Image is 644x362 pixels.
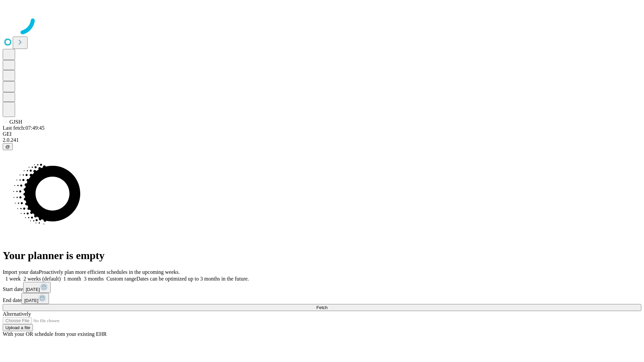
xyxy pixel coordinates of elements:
[5,276,21,282] span: 1 week
[3,311,31,317] span: Alternatively
[3,125,45,131] span: Last fetch: 07:49:45
[84,276,104,282] span: 3 months
[24,298,38,303] span: [DATE]
[3,282,641,293] div: Start date
[63,276,81,282] span: 1 month
[137,276,249,282] span: Dates can be optimized up to 3 months in the future.
[3,269,39,275] span: Import your data
[316,305,327,310] span: Fetch
[3,249,641,262] h1: Your planner is empty
[3,331,107,337] span: With your OR schedule from your existing EHR
[3,143,13,150] button: @
[5,144,10,149] span: @
[3,293,641,304] div: End date
[106,276,136,282] span: Custom range
[23,276,61,282] span: 2 weeks (default)
[3,304,641,311] button: Fetch
[3,324,33,331] button: Upload a file
[3,131,641,137] div: GEI
[21,293,49,304] button: [DATE]
[3,137,641,143] div: 2.0.241
[23,282,51,293] button: [DATE]
[26,287,40,292] span: [DATE]
[39,269,180,275] span: Proactively plan more efficient schedules in the upcoming weeks.
[9,119,22,125] span: GJSH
